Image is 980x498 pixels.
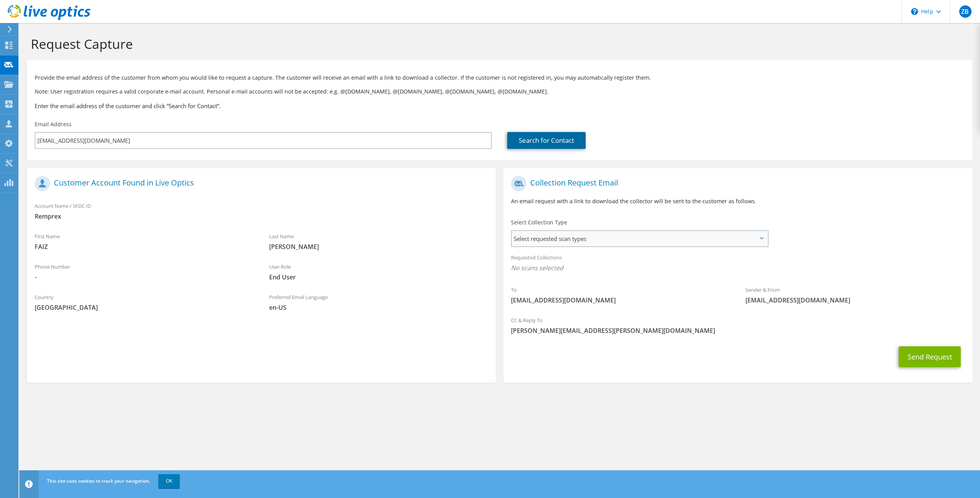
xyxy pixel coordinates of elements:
span: [EMAIL_ADDRESS][DOMAIN_NAME] [511,296,730,304]
div: Country [27,289,261,316]
label: Select Collection Type [511,219,567,226]
span: - [35,273,254,281]
span: en-US [269,303,488,312]
span: End User [269,273,488,281]
h1: Request Capture [31,36,965,52]
div: To [503,282,738,308]
h1: Collection Request Email [511,176,960,191]
p: Provide the email address of the customer from whom you would like to request a capture. The cust... [35,74,965,82]
p: Note: User registration requires a valid corporate e-mail account. Personal e-mail accounts will ... [35,87,965,96]
div: CC & Reply To [503,312,972,339]
svg: \n [911,8,918,15]
label: Email Address [35,120,72,128]
span: [EMAIL_ADDRESS][DOMAIN_NAME] [745,296,965,304]
span: This site uses cookies to track your navigation. [47,478,150,484]
div: User Role [261,259,496,285]
span: ZB [959,5,972,18]
span: Remprex [35,212,488,221]
a: OK [158,474,180,488]
span: Select requested scan types [512,231,767,246]
div: Phone Number [27,259,261,285]
span: [PERSON_NAME][EMAIL_ADDRESS][PERSON_NAME][DOMAIN_NAME] [511,326,964,335]
div: Preferred Email Language [261,289,496,316]
p: An email request with a link to download the collector will be sent to the customer as follows. [511,197,964,206]
button: Send Request [899,346,961,367]
span: No scans selected [511,264,964,272]
h3: Enter the email address of the customer and click “Search for Contact”. [35,102,965,110]
h1: Customer Account Found in Live Optics [35,176,484,191]
span: [GEOGRAPHIC_DATA] [35,303,254,312]
a: Search for Contact [507,132,586,149]
div: Sender & From [738,282,972,308]
span: [PERSON_NAME] [269,242,488,251]
span: FAIZ [35,242,254,251]
div: First Name [27,228,261,255]
div: Requested Collections [503,249,972,278]
div: Last Name [261,228,496,255]
div: Account Name / SFDC ID [27,198,496,224]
